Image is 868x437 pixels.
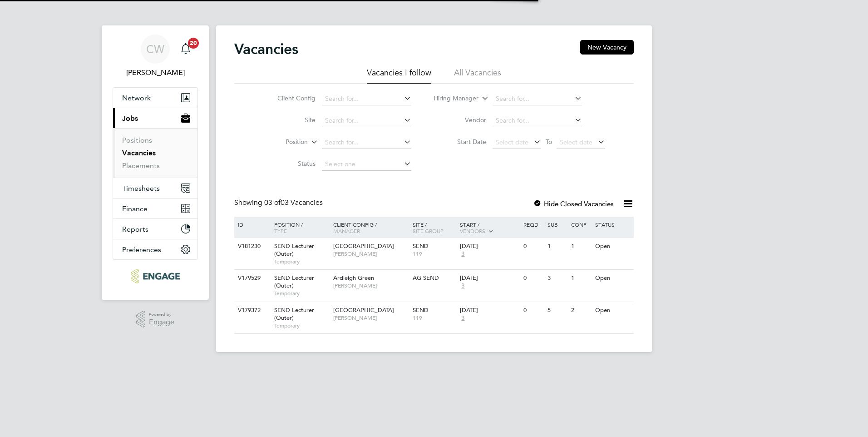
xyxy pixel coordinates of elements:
button: Finance [113,199,197,218]
span: Network [122,94,151,102]
input: Select one [322,158,411,171]
img: ncclondon-logo-retina.png [131,269,179,283]
label: Client Config [263,94,316,102]
div: 1 [545,238,569,255]
nav: Main navigation [102,25,209,300]
a: Positions [122,136,152,144]
span: SEND Lecturer (Outer) [274,274,314,289]
button: Preferences [113,239,197,259]
div: 1 [569,270,592,287]
label: Start Date [434,138,486,146]
span: Jobs [122,114,138,123]
div: V179372 [236,302,267,319]
div: Sub [545,217,569,232]
span: [PERSON_NAME] [333,250,408,258]
span: AG SEND [413,274,439,282]
input: Search for... [493,93,582,105]
div: Showing [234,198,325,208]
div: 0 [521,238,545,255]
input: Search for... [493,114,582,127]
button: Network [113,88,197,108]
span: Engage [149,318,174,326]
h2: Vacancies [234,40,298,58]
div: Site / [410,217,458,238]
span: Site Group [413,227,444,234]
input: Search for... [322,93,411,105]
span: Vendors [460,227,485,234]
span: 03 Vacancies [264,198,323,207]
span: Preferences [122,245,161,254]
span: Temporary [274,290,329,297]
label: Hiring Manager [426,94,478,103]
div: Start / [458,217,521,239]
div: Jobs [113,128,197,178]
div: [DATE] [460,274,519,282]
span: CW [146,43,164,55]
a: Powered byEngage [136,311,175,328]
a: Go to home page [113,269,198,283]
div: Position / [267,217,331,238]
div: 0 [521,302,545,319]
div: V181230 [236,238,267,255]
input: Search for... [322,136,411,149]
span: Temporary [274,322,329,329]
span: Select date [496,138,528,146]
span: Reports [122,225,148,233]
span: To [543,136,555,148]
div: Open [593,270,632,287]
div: [DATE] [460,307,519,314]
span: Temporary [274,258,329,265]
label: Status [263,159,316,168]
span: Powered by [149,311,174,318]
label: Vendor [434,116,486,124]
span: [GEOGRAPHIC_DATA] [333,306,394,314]
span: [GEOGRAPHIC_DATA] [333,242,394,250]
label: Site [263,116,316,124]
div: 1 [569,238,592,255]
div: Reqd [521,217,545,232]
span: 3 [460,282,466,290]
span: Timesheets [122,184,160,193]
button: Timesheets [113,178,197,198]
div: [DATE] [460,243,519,250]
div: Status [593,217,632,232]
span: Type [274,227,287,234]
span: 20 [188,38,199,49]
div: Open [593,238,632,255]
div: ID [236,217,267,232]
a: Vacancies [122,149,156,157]
span: 3 [460,250,466,258]
input: Search for... [322,114,411,127]
span: SEND Lecturer (Outer) [274,242,314,258]
span: 03 of [264,198,281,207]
a: Placements [122,161,160,170]
label: Position [256,138,308,147]
div: 5 [545,302,569,319]
span: [PERSON_NAME] [333,282,408,289]
span: Select date [560,138,592,146]
li: Vacancies I follow [367,67,431,84]
span: SEND [413,242,429,250]
li: All Vacancies [454,67,501,84]
a: CW[PERSON_NAME] [113,35,198,78]
div: 0 [521,270,545,287]
button: Reports [113,219,197,239]
div: Client Config / [331,217,410,238]
span: [PERSON_NAME] [333,314,408,322]
span: SEND Lecturer (Outer) [274,306,314,322]
span: 119 [413,250,456,258]
div: Conf [569,217,592,232]
div: 2 [569,302,592,319]
span: Finance [122,204,148,213]
div: V179529 [236,270,267,287]
span: 3 [460,314,466,322]
span: SEND [413,306,429,314]
span: 119 [413,314,456,322]
a: 20 [177,35,195,64]
span: Ardleigh Green [333,274,374,282]
label: Hide Closed Vacancies [533,199,614,208]
div: Open [593,302,632,319]
button: New Vacancy [580,40,634,55]
span: Clair Windsor [113,67,198,78]
div: 3 [545,270,569,287]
